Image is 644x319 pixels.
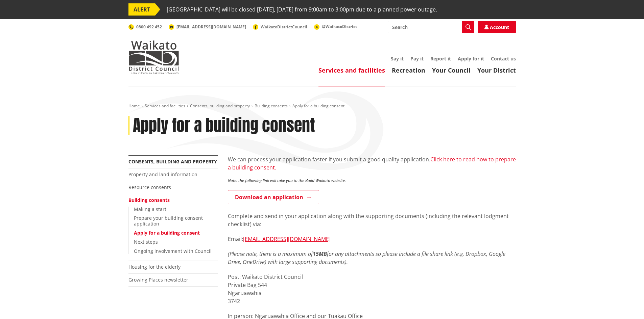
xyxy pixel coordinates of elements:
[491,55,516,62] a: Contact us
[228,250,505,266] em: (Please note, there is a maximum of for any attachments so please include a file share link (e.g....
[134,239,158,245] a: Next steps
[430,55,451,62] a: Report it
[228,155,516,171] p: We can process your application faster if you submit a good quality application.
[228,190,319,204] a: Download an application
[314,24,357,29] a: @WaikatoDistrict
[228,178,346,183] em: Note: the following link will take you to the Build Waikato website.
[128,24,162,30] a: 0800 492 452
[128,103,516,109] nav: breadcrumb
[410,55,424,62] a: Pay it
[392,66,425,74] a: Recreation
[136,24,162,30] span: 0800 492 452
[134,230,200,236] a: Apply for a building consent
[190,103,250,109] a: Consents, building and property
[228,212,516,228] p: Complete and send in your application along with the supporting documents (including the relevant...
[478,21,516,33] a: Account
[169,24,246,30] a: [EMAIL_ADDRESS][DOMAIN_NAME]
[228,156,516,171] a: Click here to read how to prepare a building consent.
[477,66,516,74] a: Your District
[128,158,217,165] a: Consents, building and property
[228,273,516,305] p: Post: Waikato District Council Private Bag 544 Ngaruawahia 3742
[322,24,357,29] span: @WaikatoDistrict
[134,248,212,254] a: Ongoing involvement with Council
[391,55,404,62] a: Say it
[313,250,327,258] strong: 15MB
[134,215,203,227] a: Prepare your building consent application
[243,235,331,243] a: [EMAIL_ADDRESS][DOMAIN_NAME]
[292,103,344,109] span: Apply for a building consent
[228,235,516,243] p: Email:
[261,24,307,30] span: WaikatoDistrictCouncil
[145,103,185,109] a: Services and facilities
[167,3,437,16] span: [GEOGRAPHIC_DATA] will be closed [DATE], [DATE] from 9:00am to 3:00pm due to a planned power outage.
[133,116,315,135] h1: Apply for a building consent
[318,66,385,74] a: Services and facilities
[388,21,474,33] input: Search input
[458,55,484,62] a: Apply for it
[253,24,307,30] a: WaikatoDistrictCouncil
[128,3,155,16] span: ALERT
[432,66,471,74] a: Your Council
[128,41,179,74] img: Waikato District Council - Te Kaunihera aa Takiwaa o Waikato
[128,264,181,270] a: Housing for the elderly
[128,276,188,283] a: Growing Places newsletter
[128,184,171,190] a: Resource consents
[134,206,166,212] a: Making a start
[128,197,170,203] a: Building consents
[176,24,246,30] span: [EMAIL_ADDRESS][DOMAIN_NAME]
[255,103,288,109] a: Building consents
[128,171,197,178] a: Property and land information
[128,103,140,109] a: Home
